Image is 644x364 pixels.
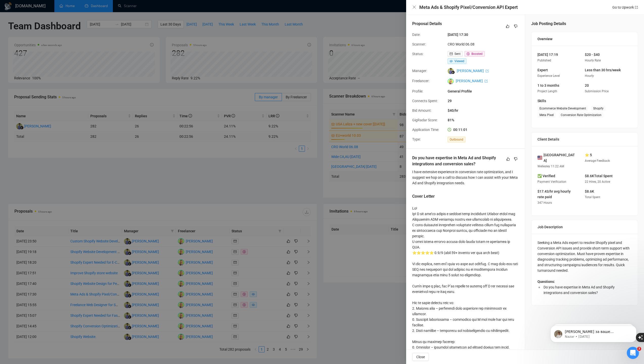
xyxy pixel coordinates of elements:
span: Do you have expertise in Meta Ad and Shopify integrations and conversion sales? [544,285,615,295]
span: Less than 30 hrs/week [585,68,621,72]
span: like [506,157,510,161]
span: Skills [537,99,546,103]
span: clock-circle [448,128,451,131]
span: Project Length [537,89,557,93]
span: [DATE] 17:19 [537,53,558,57]
span: 1 to 3 months [537,83,559,87]
span: Close [416,354,425,360]
a: [PERSON_NAME] export [457,69,489,73]
div: Seeking a Meta Ads expert to resolve Shopify pixel and Conversion API issues and provide short-te... [537,240,632,295]
span: [GEOGRAPHIC_DATA] [544,152,577,163]
span: Connects Spent: [412,99,438,103]
span: $17.43/hr avg hourly rate paid [537,189,571,199]
span: Application Time: [412,128,439,132]
button: like [505,23,511,29]
span: General Profile [448,88,524,94]
img: 🇺🇸 [537,155,542,161]
a: Go to Upworkexport [612,5,638,9]
strong: Questions: [537,280,555,284]
span: $20 - $40 [585,53,600,57]
span: Bid Amount: [412,108,431,112]
span: Hourly [585,74,594,78]
div: Client Details [537,132,632,146]
a: [PERSON_NAME] export [456,79,488,83]
span: 29 [448,98,524,104]
span: [DATE] 17:30 [448,32,524,37]
span: Shopify [591,106,606,111]
div: I have extensive experience in conversion rate optimization, and I suggest we hop on a call to di... [412,169,519,186]
span: $8.6K Total Spent [585,174,613,178]
span: GigRadar Score: [412,118,438,122]
span: Outbound [448,137,465,142]
span: ⭐ 5 [585,153,592,157]
span: dollar [467,52,470,55]
span: mail [450,52,453,55]
span: Ecommerce Website Development [537,106,588,111]
span: Submission Price [585,89,609,93]
span: 22 Hires, 20 Active [585,180,610,184]
span: Profile: [412,89,423,93]
h4: Meta Ads & Shopify Pixel/Conversion API Expert [419,4,518,10]
span: eye [450,60,453,63]
button: dislike [513,156,519,162]
button: Close [412,353,429,361]
span: $8.6K [585,189,594,193]
h5: Job Posting Details [531,21,566,27]
span: Scanner: [412,42,426,46]
a: CRO World 06.08 [448,42,474,46]
span: Payment Verification [537,180,566,184]
span: dislike [514,24,517,28]
span: Manager: [412,69,427,73]
span: Sent [454,52,461,56]
span: Hourly Rate [585,59,601,62]
span: export [486,70,489,73]
span: Status: [412,52,423,56]
span: Total Spent [585,195,600,199]
iframe: Intercom live chat [627,347,639,359]
span: Overview [537,36,552,42]
span: 347 Hours [537,201,552,204]
span: close [412,5,416,9]
span: Viewed [454,59,464,63]
span: Expert [537,68,548,72]
span: Boosted [471,52,483,56]
span: $40/hr [448,108,524,113]
span: Experience Level [537,74,560,78]
button: dislike [513,23,519,29]
button: Close [412,5,416,9]
h5: Proposal Details [412,21,442,27]
span: 81% [448,117,524,123]
span: Published [537,59,551,62]
span: export [635,6,638,9]
button: like [505,156,511,162]
span: Wellesley 11:22 AM [537,165,564,168]
span: export [485,80,488,83]
h5: Do you have expertise in Meta Ad and Shopify integrations and conversion sales? [412,155,503,167]
span: dislike [514,157,517,161]
span: Meta Pixel [537,112,556,118]
img: c1aWKAw7TUV45psPSIWg_HfJCbBr9fiQV3si-gvTtSgINQjQKRjtdFTa5vtC2Dho5j [448,78,454,84]
div: Job Description [537,220,632,234]
span: 20 [585,83,589,87]
span: like [506,24,509,28]
span: Average Feedback [585,159,610,163]
iframe: Intercom notifications message [543,315,644,350]
span: 00:11:01 [453,128,467,132]
h5: Cover Letter [412,193,435,199]
span: ✅ Verified [537,174,555,178]
img: gigradar-bm.png [451,71,455,74]
span: Freelancer: [412,79,429,83]
span: Conversion Rate Optimization [559,112,604,118]
span: Date: [412,33,420,37]
span: Type: [412,137,421,141]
